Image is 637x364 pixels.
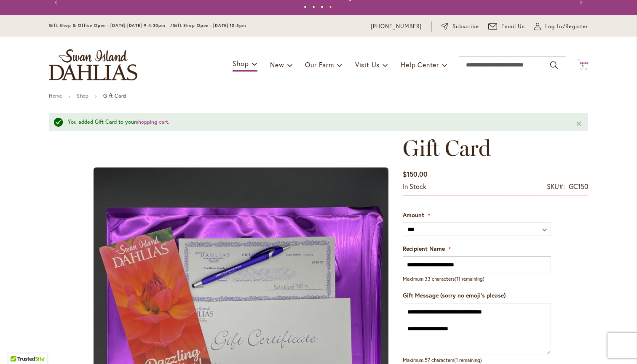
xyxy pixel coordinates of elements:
a: Shop [77,93,88,99]
div: GC150 [569,182,588,191]
span: (1 remaining) [454,357,482,363]
button: 3 of 4 [321,5,324,8]
span: Gift Shop Open - [DATE] 10-3pm [173,23,246,28]
strong: Gift Card [103,93,126,99]
span: In stock [403,182,426,191]
button: 1 of 4 [304,5,307,8]
button: 1 [578,59,588,71]
span: Subscribe [452,22,479,31]
a: Email Us [488,22,525,31]
a: Subscribe [441,22,479,31]
div: You added Gift Card to your . [68,118,563,126]
span: 1 [582,64,584,69]
button: 4 of 4 [329,5,332,8]
span: Gift Card [403,135,491,161]
a: shopping cart [136,118,168,125]
a: Log In/Register [534,22,588,31]
span: Gift Message (sorry no emoji's please) [403,291,506,299]
span: Our Farm [305,60,334,69]
iframe: Launch Accessibility Center [6,334,30,358]
p: Maximum 57 characters [403,356,551,364]
span: (11 remaining) [455,276,484,282]
span: Shop [233,59,249,68]
span: Email Us [501,22,525,31]
div: Availability [403,182,426,191]
span: Visit Us [355,60,380,69]
span: Log In/Register [545,22,588,31]
a: Home [49,93,62,99]
strong: SKU [547,182,565,191]
a: store logo [49,49,137,80]
button: 2 of 4 [312,5,315,8]
span: New [270,60,284,69]
span: Recipient Name [403,244,445,252]
a: [PHONE_NUMBER] [371,22,422,31]
span: $150.00 [403,170,428,178]
span: Gift Shop & Office Open - [DATE]-[DATE] 9-4:30pm / [49,23,173,28]
span: Help Center [401,60,439,69]
p: Maximum 33 characters [403,275,551,282]
span: Amount [403,211,424,219]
